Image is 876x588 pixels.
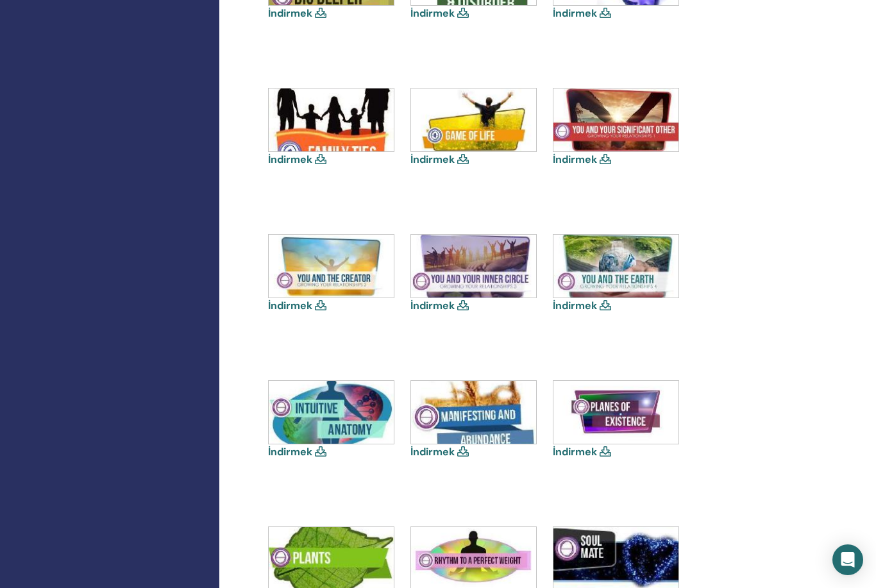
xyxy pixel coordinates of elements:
[410,445,455,458] a: İndirmek
[553,235,678,298] img: growing-your-relationship-4-you-and-the-earth.jpg
[268,445,312,458] a: İndirmek
[268,299,312,312] a: İndirmek
[269,381,394,444] img: intuitive-anatomy.jpg
[268,6,312,20] a: İndirmek
[410,6,455,20] a: İndirmek
[410,299,455,312] a: İndirmek
[411,381,536,444] img: manifesting.jpg
[411,235,536,298] img: growing-your-relationship-3-you-and-your-inner-circle.jpg
[553,6,597,20] a: İndirmek
[553,153,597,166] a: İndirmek
[832,544,863,575] div: Open Intercom Messenger
[269,235,394,298] img: growing-your-relationship-2-you-and-the-creator.jpg
[269,88,394,151] img: family-ties.jpg
[411,88,536,151] img: game.jpg
[553,445,597,458] a: İndirmek
[553,88,678,151] img: growing-your-relationship-1-you-and-your-significant-others.jpg
[553,381,678,444] img: planes.jpg
[553,299,597,312] a: İndirmek
[268,153,312,166] a: İndirmek
[410,153,455,166] a: İndirmek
